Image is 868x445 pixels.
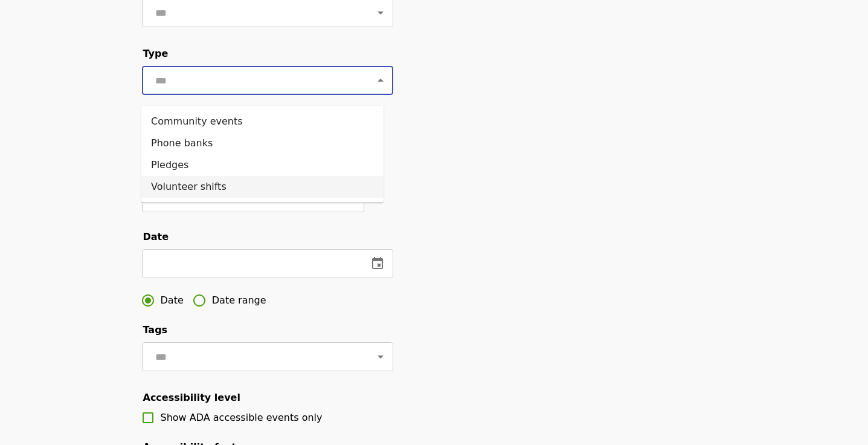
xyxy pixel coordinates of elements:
span: Accessibility level [143,392,240,403]
span: Tags [143,324,168,336]
button: Close [372,72,389,89]
li: Pledges [141,154,384,176]
button: Open [372,4,389,21]
button: Open [372,348,389,365]
button: change date [363,249,392,278]
li: Volunteer shifts [141,176,384,198]
span: Date range [212,293,266,308]
li: Community events [141,111,384,132]
span: Date [161,293,184,308]
span: Date [143,231,169,242]
span: Show ADA accessible events only [161,412,323,423]
li: Phone banks [141,132,384,154]
span: Type [143,48,169,59]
